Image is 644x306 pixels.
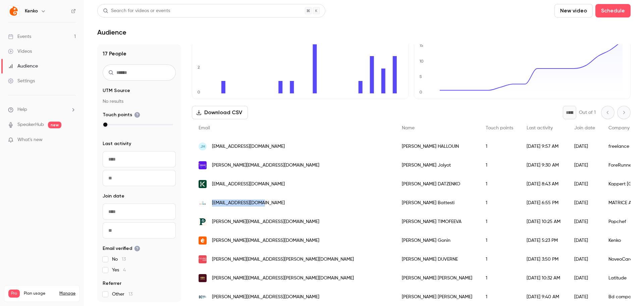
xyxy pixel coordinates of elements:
[24,291,55,296] span: Plan usage
[8,106,76,113] li: help-dropdown-opener
[103,280,121,287] span: Referrer
[17,106,27,113] span: Help
[395,193,479,212] div: [PERSON_NAME] Battesti
[568,212,602,231] div: [DATE]
[8,290,20,298] span: Pro
[212,275,354,282] span: [PERSON_NAME][EMAIL_ADDRESS][PERSON_NAME][DOMAIN_NAME]
[419,90,422,94] text: 0
[479,231,520,250] div: 1
[520,137,568,156] div: [DATE] 9:57 AM
[59,291,75,296] a: Manage
[568,137,602,156] div: [DATE]
[199,218,207,226] img: popchef.com
[103,7,170,14] div: Search for videos or events
[199,161,207,169] img: beaforerunner.com
[395,175,479,193] div: [PERSON_NAME] DATZENKO
[520,156,568,175] div: [DATE] 9:30 AM
[68,137,76,143] iframe: Noticeable Trigger
[479,212,520,231] div: 1
[200,143,205,149] span: JH
[568,175,602,193] div: [DATE]
[112,267,126,273] span: Yes
[197,90,200,94] text: 0
[568,231,602,250] div: [DATE]
[554,4,593,17] button: New video
[395,269,479,288] div: [PERSON_NAME] [PERSON_NAME]
[395,250,479,269] div: [PERSON_NAME] DUVERNE
[103,87,130,94] span: UTM Source
[103,245,140,252] span: Email verified
[199,293,207,301] img: live.fr
[97,28,126,36] h1: Audience
[8,6,19,16] img: Kenko
[112,291,132,298] span: Other
[103,50,176,58] h1: 17 People
[574,126,595,130] span: Join date
[212,218,319,225] span: [PERSON_NAME][EMAIL_ADDRESS][DOMAIN_NAME]
[199,180,207,188] img: koppert.fr
[199,199,207,207] img: matrice.io
[520,269,568,288] div: [DATE] 10:32 AM
[212,200,285,207] span: [EMAIL_ADDRESS][DOMAIN_NAME]
[48,122,61,128] span: new
[8,63,38,70] div: Audience
[479,269,520,288] div: 1
[520,175,568,193] div: [DATE] 8:43 AM
[122,257,126,262] span: 13
[479,156,520,175] div: 1
[25,8,38,14] h6: Kenko
[479,175,520,193] div: 1
[527,126,553,130] span: Last activity
[568,193,602,212] div: [DATE]
[395,137,479,156] div: [PERSON_NAME] HALLOUIN
[479,193,520,212] div: 1
[17,136,43,143] span: What's new
[419,43,423,48] text: 15
[199,126,210,130] span: Email
[568,156,602,175] div: [DATE]
[212,181,285,188] span: [EMAIL_ADDRESS][DOMAIN_NAME]
[212,294,319,301] span: [PERSON_NAME][EMAIL_ADDRESS][DOMAIN_NAME]
[8,33,31,40] div: Events
[486,126,513,130] span: Touch points
[8,48,32,55] div: Videos
[479,250,520,269] div: 1
[128,292,132,297] span: 13
[199,255,207,263] img: noveocare.com
[520,231,568,250] div: [DATE] 5:23 PM
[520,193,568,212] div: [DATE] 6:55 PM
[395,231,479,250] div: [PERSON_NAME] Gonin
[568,250,602,269] div: [DATE]
[103,123,107,127] div: max
[8,78,35,84] div: Settings
[17,121,44,128] a: SpeakerHub
[212,237,319,244] span: [PERSON_NAME][EMAIL_ADDRESS][DOMAIN_NAME]
[608,126,643,130] span: Company name
[212,143,285,150] span: [EMAIL_ADDRESS][DOMAIN_NAME]
[395,156,479,175] div: [PERSON_NAME] Jolyot
[395,212,479,231] div: [PERSON_NAME] TIMOFEEVA
[199,274,207,282] img: latitude.eu
[198,65,200,70] text: 2
[479,137,520,156] div: 1
[520,250,568,269] div: [DATE] 3:50 PM
[192,106,248,119] button: Download CSV
[103,140,131,147] span: Last activity
[419,59,424,63] text: 10
[568,269,602,288] div: [DATE]
[402,126,415,130] span: Name
[520,212,568,231] div: [DATE] 10:25 AM
[103,193,124,200] span: Join date
[212,256,354,263] span: [PERSON_NAME][EMAIL_ADDRESS][PERSON_NAME][DOMAIN_NAME]
[123,268,126,272] span: 4
[103,112,140,118] span: Touch points
[579,109,596,116] p: Out of 1
[595,4,631,17] button: Schedule
[103,98,176,105] p: No results
[419,74,422,79] text: 5
[112,256,126,263] span: No
[199,236,207,245] img: kenko.fr
[212,162,319,169] span: [PERSON_NAME][EMAIL_ADDRESS][DOMAIN_NAME]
